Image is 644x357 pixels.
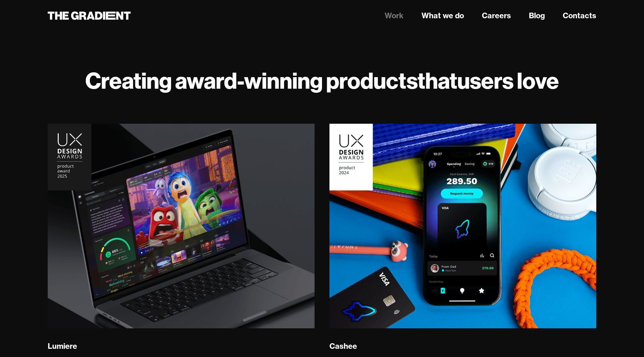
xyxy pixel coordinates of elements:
[385,10,404,21] a: Work
[329,341,357,351] div: Cashee
[563,10,596,21] a: Contacts
[482,10,511,21] a: Careers
[529,10,545,21] a: Blog
[417,66,457,95] strong: that
[48,67,596,94] h1: Creating award-winning products users love
[422,10,464,21] a: What we do
[48,341,77,351] div: Lumiere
